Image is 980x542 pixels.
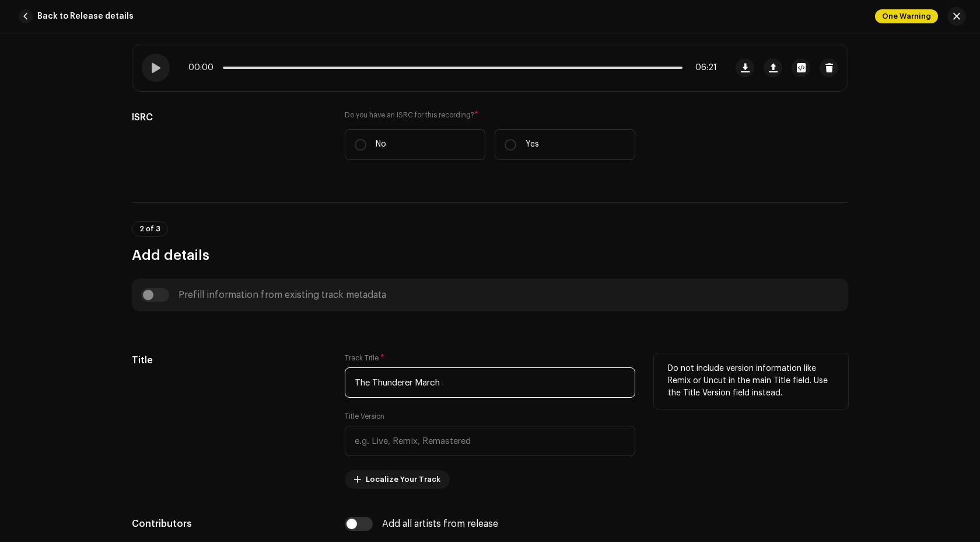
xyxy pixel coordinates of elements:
span: 06:21 [687,63,717,72]
button: Localize Your Track [345,470,450,489]
h5: Contributors [132,517,326,531]
p: No [376,138,386,151]
label: Do you have an ISRC for this recording? [345,110,635,120]
p: Yes [526,138,539,151]
span: Localize Your Track [366,468,440,491]
input: Enter the name of the track [345,367,635,398]
label: Title Version [345,412,384,421]
h5: Title [132,353,326,367]
span: 00:00 [188,63,218,72]
h5: ISRC [132,110,326,124]
input: e.g. Live, Remix, Remastered [345,426,635,456]
h3: Add details [132,246,848,265]
label: Track Title [345,353,384,363]
p: Do not include version information like Remix or Uncut in the main Title field. Use the Title Ver... [668,363,834,399]
div: Add all artists from release [382,519,498,529]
